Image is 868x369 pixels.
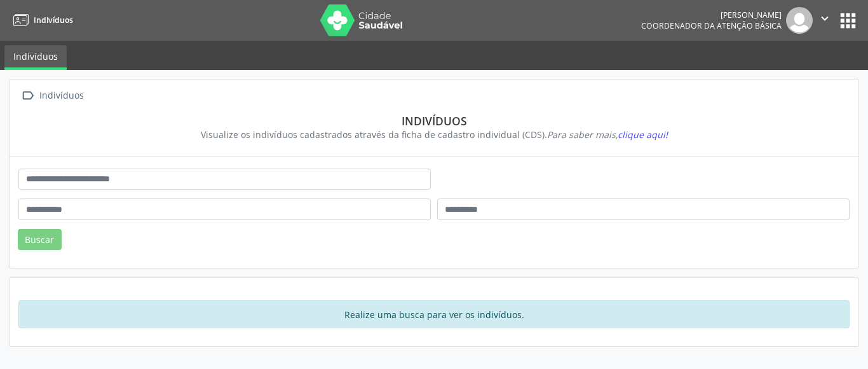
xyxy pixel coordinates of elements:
div: Indivíduos [37,87,86,105]
div: Indivíduos [27,114,841,128]
button: apps [837,10,859,32]
span: Coordenador da Atenção Básica [641,20,782,31]
img: img [786,7,813,34]
span: clique aqui! [618,129,668,141]
a: Indivíduos [4,45,67,70]
a:  Indivíduos [18,87,86,105]
i:  [818,11,832,25]
div: [PERSON_NAME] [641,10,782,20]
button:  [813,7,837,34]
div: Visualize os indivíduos cadastrados através da ficha de cadastro individual (CDS). [27,128,841,141]
i:  [18,87,37,105]
span: Indivíduos [34,15,73,25]
button: Buscar [18,229,62,251]
i: Para saber mais, [547,129,668,141]
a: Indivíduos [9,10,73,31]
div: Realize uma busca para ver os indivíduos. [18,300,850,328]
